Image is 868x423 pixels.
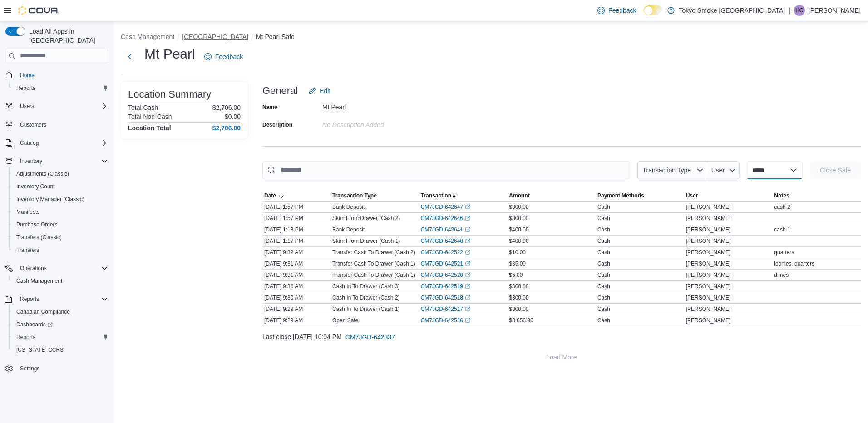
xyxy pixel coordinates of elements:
[20,72,35,79] span: Home
[419,190,508,201] button: Transaction #
[262,348,861,366] button: Load More
[509,305,528,313] span: $300.00
[121,32,861,43] nav: An example of EuiBreadcrumbs
[9,305,112,318] button: Canadian Compliance
[686,226,731,233] span: [PERSON_NAME]
[9,206,112,218] button: Manifests
[13,275,66,286] a: Cash Management
[13,275,108,286] span: Cash Management
[16,84,35,92] span: Reports
[686,203,731,211] span: [PERSON_NAME]
[421,215,470,222] a: CM7JGD-642646External link
[597,305,610,313] div: Cash
[795,5,803,16] span: HC
[597,215,610,222] div: Cash
[262,258,330,269] div: [DATE] 9:31 AM
[332,215,400,222] p: Skim From Drawer (Cash 2)
[13,181,59,192] a: Inventory Count
[711,167,725,174] span: User
[262,85,298,96] h3: General
[262,224,330,235] div: [DATE] 1:18 PM
[507,190,596,201] button: Amount
[686,192,698,199] span: User
[465,284,470,289] svg: External link
[597,283,610,290] div: Cash
[594,1,640,20] a: Feedback
[597,192,644,199] span: Payment Methods
[332,226,365,233] p: Bank Deposit
[608,6,636,15] span: Feedback
[121,48,139,66] button: Next
[262,161,630,179] input: This is a search bar. As you type, the results lower in the page will automatically filter.
[262,236,330,246] div: [DATE] 1:17 PM
[16,69,108,81] span: Home
[774,271,789,279] span: dimes
[13,207,43,217] a: Manifests
[16,308,70,315] span: Canadian Compliance
[509,317,533,324] span: $3,656.00
[421,260,470,267] a: CM7JGD-642521External link
[9,82,112,94] button: Reports
[820,166,851,175] span: Close Safe
[421,203,470,211] a: CM7JGD-642647External link
[13,219,108,230] span: Purchase Orders
[20,295,39,303] span: Reports
[13,83,108,93] span: Reports
[421,317,470,324] a: CM7JGD-642516External link
[509,294,528,301] span: $300.00
[13,194,108,205] span: Inventory Manager (Classic)
[13,194,88,205] a: Inventory Manager (Classic)
[644,5,663,15] input: Dark Mode
[679,5,785,16] p: Tokyo Smoke [GEOGRAPHIC_DATA]
[2,293,112,305] button: Reports
[509,192,529,199] span: Amount
[128,89,211,100] h3: Location Summary
[13,232,65,243] a: Transfers (Classic)
[20,139,39,147] span: Catalog
[16,277,62,285] span: Cash Management
[262,270,330,280] div: [DATE] 9:31 AM
[465,238,470,244] svg: External link
[16,334,35,341] span: Reports
[332,317,358,324] p: Open Safe
[20,121,46,128] span: Customers
[13,219,61,230] a: Purchase Orders
[2,262,112,275] button: Operations
[2,137,112,149] button: Catalog
[16,246,39,254] span: Transfers
[332,283,400,290] p: Cash In To Drawer (Cash 3)
[9,218,112,231] button: Purchase Orders
[128,124,171,132] h4: Location Total
[16,234,62,241] span: Transfers (Classic)
[421,237,470,245] a: CM7JGD-642640External link
[9,231,112,244] button: Transfers (Classic)
[262,247,330,258] div: [DATE] 9:32 AM
[809,5,861,16] p: [PERSON_NAME]
[16,294,43,305] button: Reports
[13,344,67,355] a: [US_STATE] CCRS
[16,119,50,130] a: Customers
[128,104,158,111] h6: Total Cash
[509,260,526,267] span: $35.00
[465,216,470,221] svg: External link
[262,281,330,292] div: [DATE] 9:30 AM
[121,33,174,40] button: Cash Management
[13,232,108,243] span: Transfers (Classic)
[16,138,42,148] button: Catalog
[774,226,790,233] span: cash 1
[13,319,108,330] span: Dashboards
[262,121,292,128] label: Description
[16,363,108,374] span: Settings
[13,344,108,355] span: Washington CCRS
[182,33,248,40] button: [GEOGRAPHIC_DATA]
[330,190,419,201] button: Transaction Type
[597,271,610,279] div: Cash
[465,306,470,312] svg: External link
[465,227,470,232] svg: External link
[16,170,69,177] span: Adjustments (Classic)
[421,283,470,290] a: CM7JGD-642519External link
[342,328,399,346] button: CM7JGD-642337
[16,156,46,167] button: Inventory
[597,317,610,324] div: Cash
